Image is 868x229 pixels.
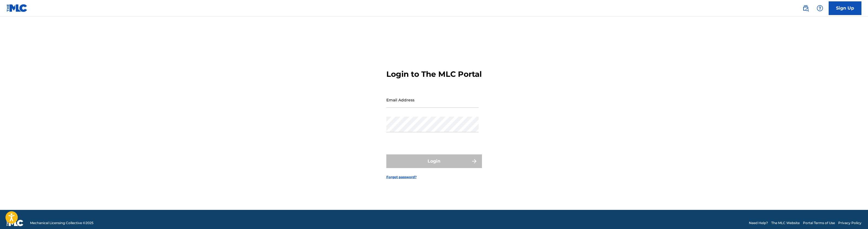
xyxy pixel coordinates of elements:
span: Mechanical Licensing Collective © 2025 [30,221,93,225]
a: The MLC Website [771,221,800,225]
a: Privacy Policy [838,221,861,225]
a: Forgot password? [386,175,417,180]
img: logo [7,220,23,226]
a: Sign Up [829,1,861,15]
a: Portal Terms of Use [803,221,835,225]
img: search [802,5,809,11]
a: Need Help? [749,221,768,225]
h3: Login to The MLC Portal [386,69,482,79]
a: Public Search [800,3,811,14]
div: Help [814,3,825,14]
img: MLC Logo [7,4,28,12]
img: help [817,5,823,11]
